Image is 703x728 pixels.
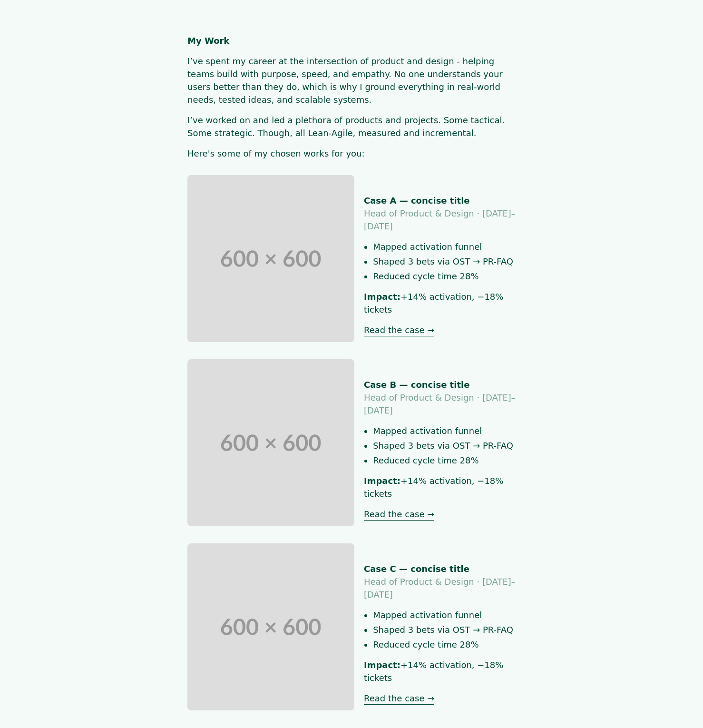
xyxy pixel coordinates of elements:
strong: Impact: [364,660,400,670]
img: Case D placeholder [187,175,354,342]
img: Case D placeholder [187,359,354,526]
li: Shaped 3 bets via OST → PR-FAQ [373,623,516,636]
p: Here's some of my chosen works for you: [187,147,516,160]
h2: Case B — concise title [364,378,516,391]
li: Reduced cycle time 28% [373,638,516,651]
strong: Impact: [364,476,400,486]
strong: Impact: [364,292,400,302]
h2: Case A — concise title [364,194,516,207]
p: I’ve spent my career at the intersection of product and design - helping teams build with purpose... [187,55,516,106]
p: +14% activation, −18% tickets [364,474,516,500]
p: Head of Product & Design · [DATE]–[DATE] [364,575,516,601]
p: Head of Product & Design · [DATE]–[DATE] [364,207,516,233]
h1: My Work [187,34,516,47]
a: Read the case → [364,509,434,521]
li: Shaped 3 bets via OST → PR-FAQ [373,255,516,268]
a: Read the case → [364,693,434,705]
p: I’ve worked on and led a plethora of products and projects. Some tactical. Some strategic. Though... [187,114,516,139]
h2: Case C — concise title [364,562,516,575]
img: Case D placeholder [187,543,354,710]
p: Head of Product & Design · [DATE]–[DATE] [364,391,516,417]
p: +14% activation, −18% tickets [364,290,516,316]
p: +14% activation, −18% tickets [364,659,516,684]
li: Shaped 3 bets via OST → PR-FAQ [373,439,516,452]
li: Reduced cycle time 28% [373,270,516,283]
li: Mapped activation funnel [373,609,516,621]
li: Mapped activation funnel [373,240,516,253]
li: Reduced cycle time 28% [373,454,516,467]
a: Read the case → [364,325,434,336]
li: Mapped activation funnel [373,424,516,437]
